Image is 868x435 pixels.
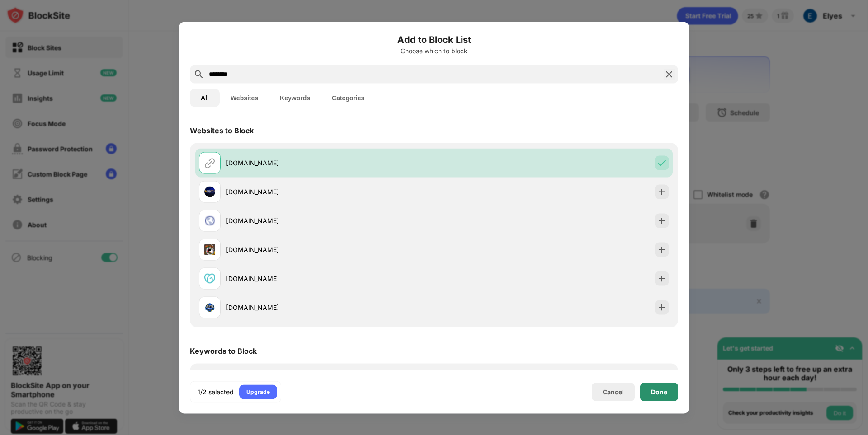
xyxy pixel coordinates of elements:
button: All [190,89,220,107]
div: [DOMAIN_NAME] [226,245,434,254]
img: favicons [204,244,215,255]
div: [DOMAIN_NAME] [226,303,434,312]
div: [DOMAIN_NAME] [226,274,434,283]
div: [DOMAIN_NAME] [226,187,434,196]
div: Upgrade [246,387,270,396]
div: [DOMAIN_NAME] [226,216,434,225]
img: favicons [204,273,215,284]
img: search-close [664,69,675,80]
div: 1/2 selected [198,387,234,396]
div: Choose which to block [190,47,678,54]
div: Cancel [603,388,624,396]
button: Categories [321,89,375,107]
div: Websites to Block [190,126,254,135]
img: favicons [204,186,215,197]
div: Done [651,388,667,395]
button: Websites [220,89,269,107]
img: search.svg [193,69,204,80]
div: Keywords to Block [190,346,257,355]
img: favicons [204,215,215,226]
button: Keywords [269,89,321,107]
div: [DOMAIN_NAME] [226,158,434,168]
h6: Add to Block List [190,33,678,46]
img: favicons [204,302,215,313]
img: url.svg [204,157,215,168]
